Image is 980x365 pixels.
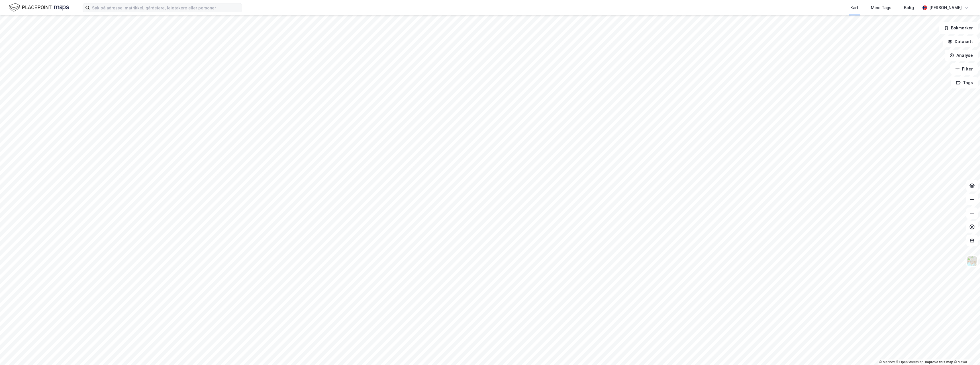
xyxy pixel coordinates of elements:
[939,22,978,34] button: Bokmerker
[879,360,895,364] a: Mapbox
[850,4,858,11] div: Kart
[951,77,978,88] button: Tags
[896,360,924,364] a: OpenStreetMap
[945,50,978,61] button: Analyse
[90,3,242,12] input: Søk på adresse, matrikkel, gårdeiere, leietakere eller personer
[9,3,69,13] img: logo.f888ab2527a4732fd821a326f86c7f29.svg
[943,36,978,47] button: Datasett
[952,338,980,365] iframe: Chat Widget
[904,4,914,11] div: Bolig
[925,360,953,364] a: Improve this map
[967,256,977,267] img: Z
[950,63,978,75] button: Filter
[871,4,891,11] div: Mine Tags
[929,4,962,11] div: [PERSON_NAME]
[952,338,980,365] div: Kontrollprogram for chat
